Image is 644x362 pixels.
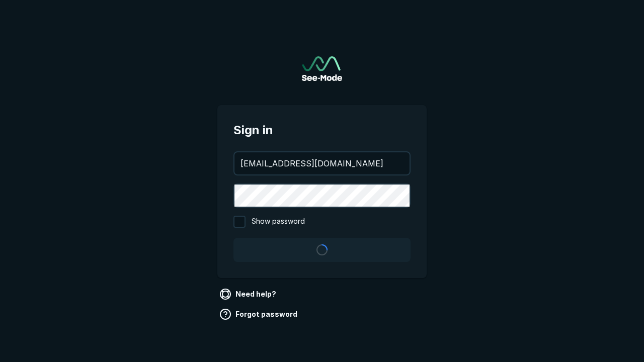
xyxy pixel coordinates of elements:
input: your@email.com [234,152,410,174]
span: Sign in [233,121,411,139]
a: Forgot password [217,306,301,322]
a: Go to sign in [302,56,342,81]
img: See-Mode Logo [302,56,342,81]
span: Show password [252,216,305,228]
a: Need help? [217,286,280,302]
